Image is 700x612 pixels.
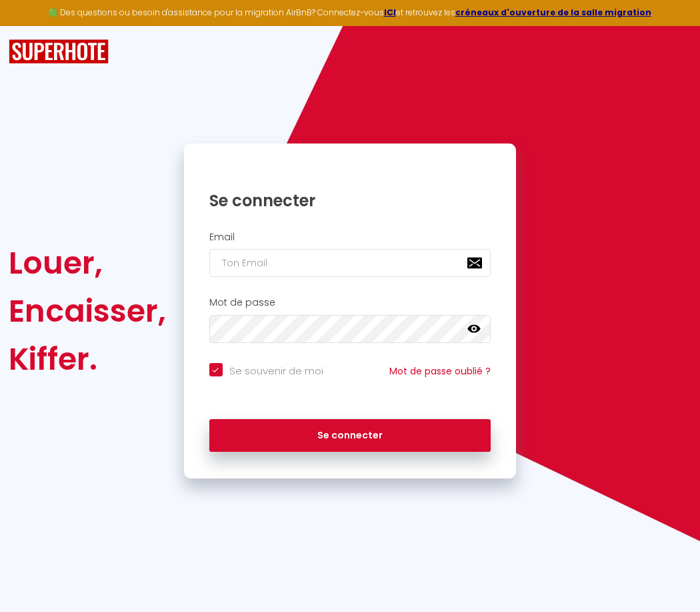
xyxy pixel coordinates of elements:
a: ICI [384,7,396,18]
div: Louer, [9,239,166,287]
div: Kiffer. [9,335,166,383]
h1: Se connecter [209,190,491,211]
a: créneaux d'ouverture de la salle migration [455,7,651,18]
img: SuperHote logo [9,39,109,64]
a: Mot de passe oublié ? [389,364,491,378]
input: Ton Email [209,249,491,277]
h2: Email [209,232,491,243]
h2: Mot de passe [209,297,491,308]
div: Encaisser, [9,287,166,335]
button: Se connecter [209,419,491,452]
